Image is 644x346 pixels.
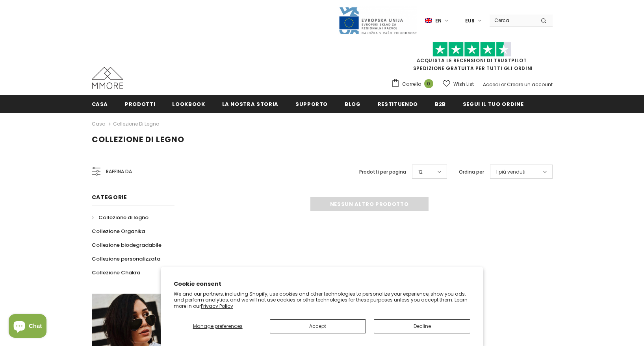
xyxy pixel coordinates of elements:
[463,95,523,113] a: Segui il tuo ordine
[125,100,155,108] span: Prodotti
[378,95,418,113] a: Restituendo
[92,228,145,235] span: Collezione Organika
[98,214,148,221] span: Collezione di legno
[391,45,553,72] span: SPEDIZIONE GRATUITA PER TUTTI GLI ORDINI
[435,17,442,25] span: en
[418,168,423,176] span: 12
[92,252,160,266] a: Collezione personalizzata
[432,42,511,57] img: Fidati di Pilot Stars
[374,319,470,333] button: Decline
[92,269,140,276] span: Collezione Chakra
[378,100,418,108] span: Restituendo
[338,6,417,35] img: Javni Razpis
[92,95,108,113] a: Casa
[92,193,127,201] span: Categorie
[92,238,161,252] a: Collezione biodegradabile
[391,78,437,90] a: Carrello 0
[345,95,361,113] a: Blog
[174,319,262,333] button: Manage preferences
[463,100,523,108] span: Segui il tuo ordine
[483,81,500,88] a: Accedi
[174,280,471,288] h2: Cookie consent
[106,167,132,176] span: Raffina da
[222,100,278,108] span: La nostra storia
[345,100,361,108] span: Blog
[92,100,108,108] span: Casa
[125,95,155,113] a: Prodotti
[92,67,123,89] img: Casi MMORE
[402,80,421,88] span: Carrello
[424,79,433,88] span: 0
[465,17,475,25] span: EUR
[338,17,417,24] a: Javni Razpis
[92,134,184,145] span: Collezione di legno
[295,95,328,113] a: supporto
[92,211,148,224] a: Collezione di legno
[501,81,506,88] span: or
[92,224,145,238] a: Collezione Organika
[270,319,366,333] button: Accept
[295,100,328,108] span: supporto
[92,266,140,279] a: Collezione Chakra
[6,314,49,340] inbox-online-store-chat: Shopify online store chat
[92,255,160,263] span: Collezione personalizzata
[172,95,205,113] a: Lookbook
[92,241,161,249] span: Collezione biodegradabile
[496,168,525,176] span: I più venduti
[172,100,205,108] span: Lookbook
[201,303,233,309] a: Privacy Policy
[359,168,406,176] label: Prodotti per pagina
[222,95,278,113] a: La nostra storia
[490,15,535,26] input: Search Site
[507,81,553,88] a: Creare un account
[459,168,484,176] label: Ordina per
[435,100,446,108] span: B2B
[193,323,243,329] span: Manage preferences
[417,57,527,64] a: Acquista le recensioni di TrustPilot
[453,80,474,88] span: Wish List
[443,77,474,91] a: Wish List
[425,17,432,24] img: i-lang-1.png
[174,291,471,309] p: We and our partners, including Shopify, use cookies and other technologies to personalize your ex...
[435,95,446,113] a: B2B
[113,120,159,127] a: Collezione di legno
[92,119,106,129] a: Casa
